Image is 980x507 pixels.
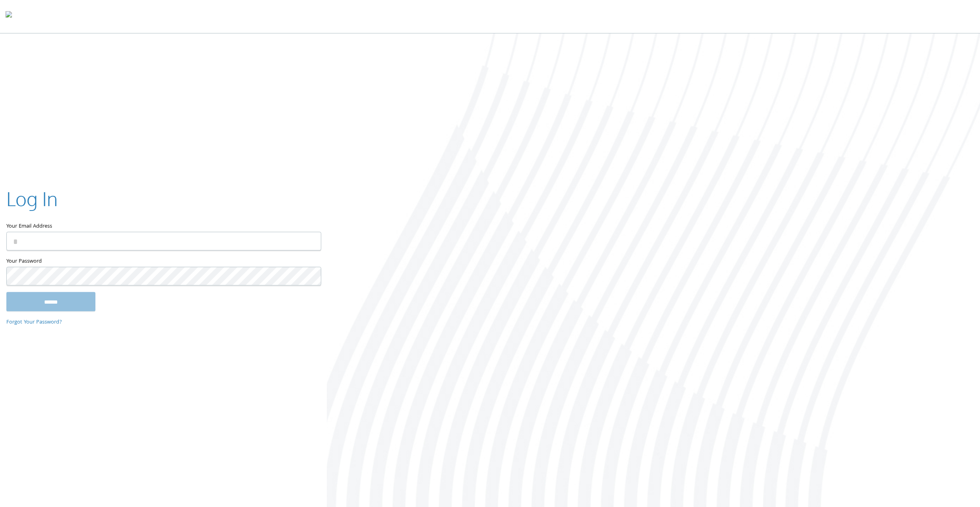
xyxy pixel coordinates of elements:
img: todyl-logo-dark.svg [6,8,12,24]
h2: Log In [6,185,58,212]
a: Forgot Your Password? [6,318,62,327]
keeper-lock: Open Keeper Popup [305,271,315,281]
keeper-lock: Open Keeper Popup [305,236,315,246]
label: Your Password [6,257,320,267]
